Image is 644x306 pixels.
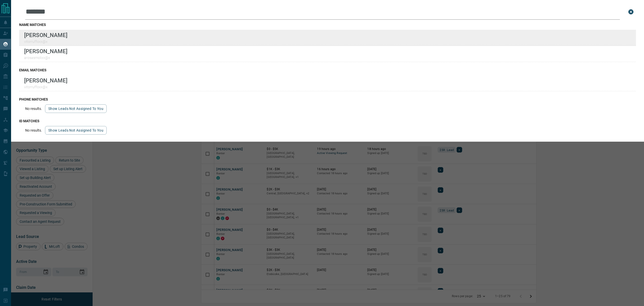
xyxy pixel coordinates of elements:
h3: email matches [19,68,636,72]
h3: name matches [19,23,636,27]
button: show leads not assigned to you [45,126,107,135]
p: vitorruffoxx@x [24,40,67,44]
p: [PERSON_NAME] [24,48,67,54]
p: No results. [25,128,42,132]
p: [PERSON_NAME] [24,32,67,38]
button: show leads not assigned to you [45,104,107,113]
h3: id matches [19,119,636,123]
p: [PERSON_NAME] [24,77,67,84]
p: No results. [25,107,42,111]
p: arosasmolixx@x [24,56,67,60]
h3: phone matches [19,97,636,101]
button: close search bar [626,7,636,17]
p: vitorruffoxx@x [24,85,67,89]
